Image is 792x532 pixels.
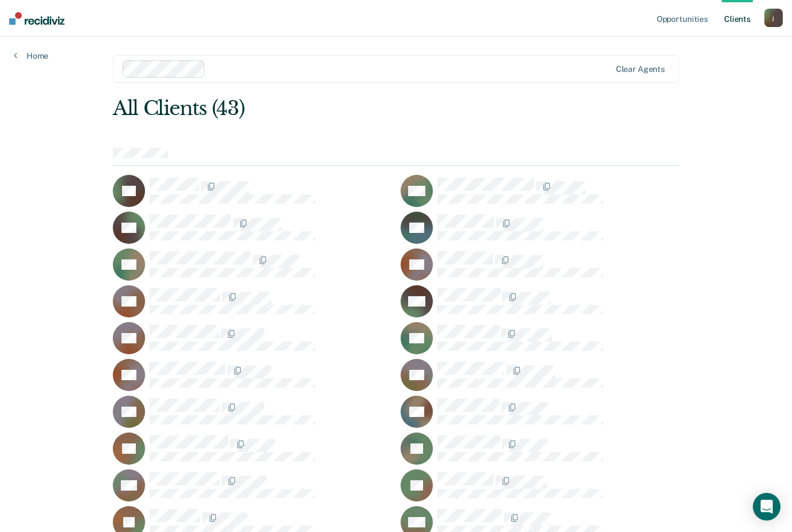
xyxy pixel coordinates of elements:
[616,64,665,74] div: Clear agents
[753,493,780,520] div: Open Intercom Messenger
[14,51,48,61] a: Home
[764,9,783,27] button: j
[113,97,566,120] div: All Clients (43)
[9,12,64,25] img: Recidiviz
